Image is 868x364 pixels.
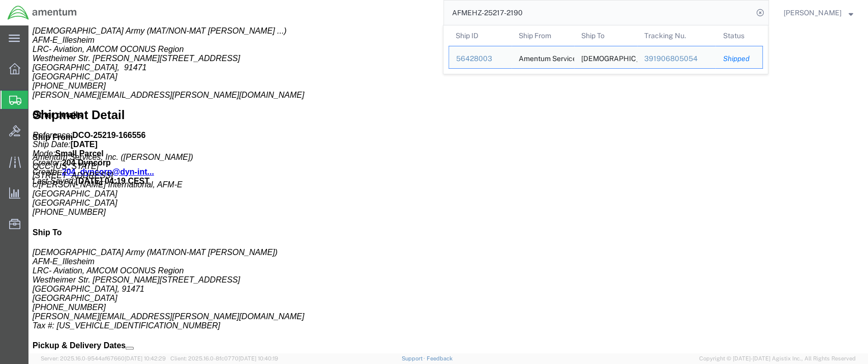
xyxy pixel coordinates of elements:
span: [DATE] 10:42:29 [125,355,166,361]
th: Tracking Nu. [637,25,716,46]
div: Shipped [723,53,755,64]
a: Feedback [427,355,453,361]
input: Search for shipment number, reference number [444,1,753,25]
span: Sammuel Ball [784,7,842,18]
th: Ship ID [448,25,512,46]
span: Server: 2025.16.0-9544af67660 [41,355,166,361]
th: Ship From [512,25,575,46]
span: [DATE] 10:40:19 [238,355,278,361]
div: 391906805054 [644,53,709,64]
button: [PERSON_NAME] [783,7,854,19]
table: Search Results [448,25,768,74]
div: US Army [581,46,630,68]
img: logo [7,5,77,20]
iframe: FS Legacy Container [28,25,868,353]
th: Status [715,25,763,46]
span: Client: 2025.16.0-8fc0770 [170,355,278,361]
a: Support [401,355,427,361]
div: Amentum Services, Inc. [519,46,567,68]
span: Copyright © [DATE]-[DATE] Agistix Inc., All Rights Reserved [699,354,856,363]
div: 56428003 [456,53,504,64]
th: Ship To [574,25,637,46]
